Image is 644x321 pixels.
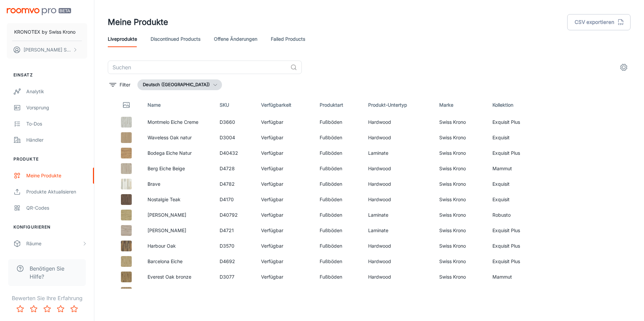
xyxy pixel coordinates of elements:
[363,130,433,145] td: Hardwood
[434,207,487,223] td: Swiss Krono
[142,96,214,114] th: Name
[148,258,183,264] a: Barcelona Eiche
[363,114,433,130] td: Hardwood
[214,31,257,47] a: offene Änderungen
[363,161,433,176] td: Hardwood
[26,104,87,111] div: Vorsprung
[314,207,363,223] td: Fußböden
[363,145,433,161] td: Laminate
[256,223,314,238] td: Verfügbar
[214,161,256,176] td: D4728
[314,192,363,207] td: Fußböden
[214,223,256,238] td: D4721
[434,145,487,161] td: Swiss Krono
[14,28,75,36] p: KRONOTEX by Swiss Krono
[214,285,256,300] td: D6009
[314,238,363,254] td: Fußböden
[148,150,192,156] a: Bodega Eiche Natur
[120,81,130,88] p: Filter
[314,269,363,285] td: Fußböden
[30,264,78,281] span: Benötigen Sie Hilfe?
[434,238,487,254] td: Swiss Krono
[256,145,314,161] td: Verfügbar
[256,192,314,207] td: Verfügbar
[151,31,200,47] a: Discontinued Products
[487,254,559,269] td: Exquisit Plus
[434,176,487,192] td: Swiss Krono
[108,79,132,90] button: filter
[314,285,363,300] td: Fußböden
[487,207,559,223] td: Robusto
[434,161,487,176] td: Swiss Krono
[26,88,87,95] div: Analytik
[487,145,559,161] td: Exquisit Plus
[26,240,82,247] div: Räume
[314,176,363,192] td: Fußböden
[487,192,559,207] td: Exquisit
[7,23,87,41] button: KRONOTEX by Swiss Krono
[148,227,186,233] a: [PERSON_NAME]
[363,192,433,207] td: Hardwood
[256,114,314,130] td: Verfügbar
[487,238,559,254] td: Exquisit Plus
[487,96,559,114] th: Kollektion
[256,285,314,300] td: Verfügbar
[214,114,256,130] td: D3660
[108,16,168,28] h1: Meine Produkte
[314,161,363,176] td: Fußböden
[363,269,433,285] td: Hardwood
[256,130,314,145] td: Verfügbar
[214,269,256,285] td: D3077
[148,243,176,249] a: Harbour Oak
[434,285,487,300] td: Swiss Krono
[214,238,256,254] td: D3570
[617,61,631,74] button: settings
[137,79,222,90] button: Deutsch ([GEOGRAPHIC_DATA])
[122,101,130,109] svg: Thumbnail
[40,302,54,316] button: Rate 3 star
[487,130,559,145] td: Exquisit
[363,223,433,238] td: Laminate
[26,204,87,212] div: QR-Codes
[148,119,198,125] a: Montmelo Eiche Creme
[363,207,433,223] td: Laminate
[256,176,314,192] td: Verfügbar
[148,181,160,187] a: Brave
[7,41,87,59] button: [PERSON_NAME] Szacilowska
[256,254,314,269] td: Verfügbar
[148,197,181,202] a: Nostalgie Teak
[26,172,87,179] div: Meine Produkte
[363,176,433,192] td: Hardwood
[26,188,87,195] div: Produkte aktualisieren
[214,192,256,207] td: D4170
[256,207,314,223] td: Verfügbar
[314,145,363,161] td: Fußböden
[27,302,40,316] button: Rate 2 star
[434,114,487,130] td: Swiss Krono
[214,207,256,223] td: D40792
[148,212,186,218] a: [PERSON_NAME]
[5,294,89,302] p: Bewerten Sie Ihre Erfahrung
[434,269,487,285] td: Swiss Krono
[314,254,363,269] td: Fußböden
[314,96,363,114] th: Produktart
[434,192,487,207] td: Swiss Krono
[214,176,256,192] td: D4782
[26,136,87,144] div: Händler
[434,96,487,114] th: Marke
[148,274,191,280] a: Everest Oak bronze
[314,130,363,145] td: Fußböden
[24,46,71,53] p: [PERSON_NAME] Szacilowska
[567,14,631,30] button: CSV exportieren
[148,135,192,140] a: Waveless Oak natur
[13,302,27,316] button: Rate 1 star
[256,238,314,254] td: Verfügbar
[214,96,256,114] th: SKU
[148,166,185,171] a: Berg Eiche Beige
[214,130,256,145] td: D3004
[108,31,137,47] a: Liveprodukte
[214,254,256,269] td: D4692
[363,96,433,114] th: Produkt-Untertyp
[67,302,81,316] button: Rate 5 star
[271,31,305,47] a: Failed Products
